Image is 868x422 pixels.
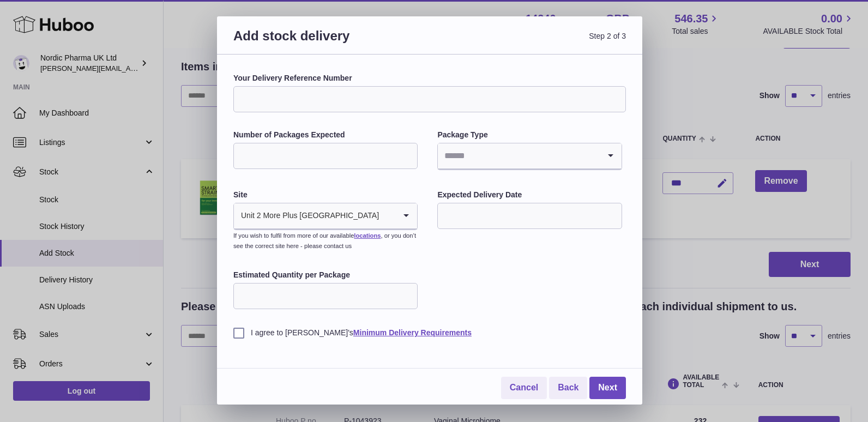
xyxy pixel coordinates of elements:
[438,143,599,168] input: Search for option
[501,377,547,399] a: Cancel
[233,73,626,83] label: Your Delivery Reference Number
[234,203,379,228] span: Unit 2 More Plus [GEOGRAPHIC_DATA]
[353,328,472,337] a: Minimum Delivery Requirements
[233,270,418,280] label: Estimated Quantity per Package
[354,232,381,239] a: locations
[233,328,626,338] label: I agree to [PERSON_NAME]'s
[589,377,626,399] a: Next
[233,130,418,140] label: Number of Packages Expected
[437,190,622,200] label: Expected Delivery Date
[437,130,622,140] label: Package Type
[234,203,417,230] div: Search for option
[379,203,395,228] input: Search for option
[549,377,587,399] a: Back
[438,143,621,170] div: Search for option
[233,190,418,200] label: Site
[233,232,416,249] small: If you wish to fulfil from more of our available , or you don’t see the correct site here - pleas...
[233,27,430,57] h3: Add stock delivery
[430,27,626,57] span: Step 2 of 3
